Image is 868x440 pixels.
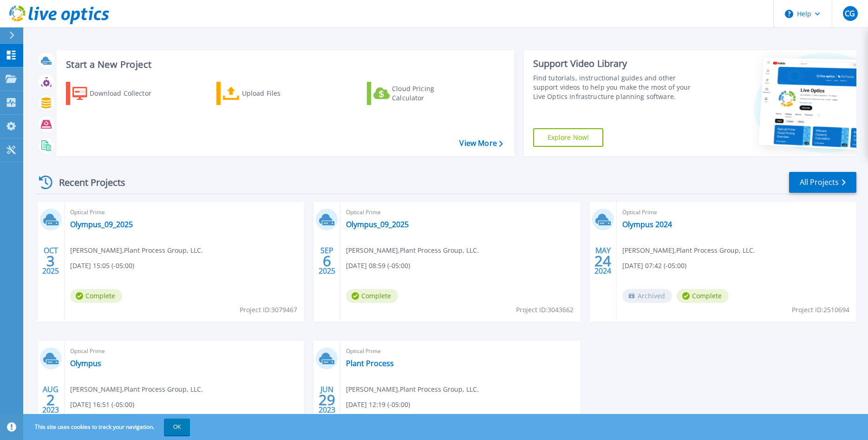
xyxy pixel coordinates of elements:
[346,245,479,256] span: [PERSON_NAME] , Plant Process Group, LLC.
[792,305,849,315] span: Project ID: 2510694
[346,359,394,368] a: Plant Process
[346,207,574,217] span: Optical Prime
[622,289,672,303] span: Archived
[70,220,133,229] a: Olympus_09_2025
[622,261,686,271] span: [DATE] 07:42 (-05:00)
[346,289,398,303] span: Complete
[70,400,134,410] span: [DATE] 16:51 (-05:00)
[216,82,320,105] a: Upload Files
[70,289,122,303] span: Complete
[319,396,335,404] span: 29
[42,244,59,278] div: OCT 2025
[594,244,612,278] div: MAY 2024
[367,82,470,105] a: Cloud Pricing Calculator
[70,384,203,394] span: [PERSON_NAME] , Plant Process Group, LLC.
[70,261,134,271] span: [DATE] 15:05 (-05:00)
[70,207,299,217] span: Optical Prime
[677,289,729,303] span: Complete
[622,207,851,217] span: Optical Prime
[533,128,604,147] a: Explore Now!
[164,419,190,435] button: OK
[70,346,299,356] span: Optical Prime
[622,220,672,229] a: Olympus 2024
[533,73,703,101] div: Find tutorials, instructional guides and other support videos to help you make the most of your L...
[70,359,101,368] a: Olympus
[26,419,190,435] span: This site uses cookies to track your navigation.
[516,305,574,315] span: Project ID: 3043662
[594,257,611,265] span: 24
[66,82,170,105] a: Download Collector
[789,172,856,193] a: All Projects
[242,84,316,103] div: Upload Files
[346,400,410,410] span: [DATE] 12:19 (-05:00)
[46,257,55,265] span: 3
[533,58,703,70] div: Support Video Library
[346,220,409,229] a: Olympus_09_2025
[318,244,336,278] div: SEP 2025
[70,245,203,256] span: [PERSON_NAME] , Plant Process Group, LLC.
[42,383,59,417] div: AUG 2023
[845,10,855,17] span: CG
[90,84,164,103] div: Download Collector
[66,59,503,70] h3: Start a New Project
[622,245,755,256] span: [PERSON_NAME] , Plant Process Group, LLC.
[36,171,138,194] div: Recent Projects
[346,261,410,271] span: [DATE] 08:59 (-05:00)
[46,396,55,404] span: 2
[323,257,331,265] span: 6
[318,383,336,417] div: JUN 2023
[392,84,466,103] div: Cloud Pricing Calculator
[459,139,503,148] a: View More
[346,384,479,394] span: [PERSON_NAME] , Plant Process Group, LLC.
[240,305,297,315] span: Project ID: 3079467
[346,346,574,356] span: Optical Prime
